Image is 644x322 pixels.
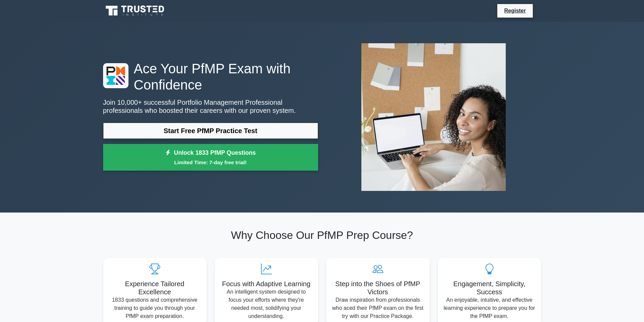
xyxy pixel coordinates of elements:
[332,280,424,296] h5: Step into the Shoes of PfMP Victors
[109,280,201,296] h5: Experience Tailored Excellence
[103,229,541,242] h2: Why Choose Our PfMP Prep Course?
[220,288,313,320] p: An intelligent system designed to focus your efforts where they're needed most, solidifying your ...
[103,144,318,171] a: Unlock 1833 PfMP QuestionsLimited Time: 7-day free trial!
[500,6,530,15] a: Register
[443,280,536,296] h5: Engagement, Simplicity, Success
[443,296,536,320] p: An enjoyable, intuitive, and effective learning experience to prepare you for the PfMP exam.
[103,60,318,93] h1: Ace Your PfMP Exam with Confidence
[112,158,310,166] small: Limited Time: 7-day free trial!
[103,123,318,139] a: Start Free PfMP Practice Test
[109,296,201,320] p: 1833 questions and comprehensive training to guide you through your PfMP exam preparation.
[103,98,318,115] p: Join 10,000+ successful Portfolio Management Professional professionals who boosted their careers...
[332,296,424,320] p: Draw inspiration from professionals who aced their PfMP exam on the first try with our Practice P...
[220,280,313,288] h5: Focus with Adaptive Learning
